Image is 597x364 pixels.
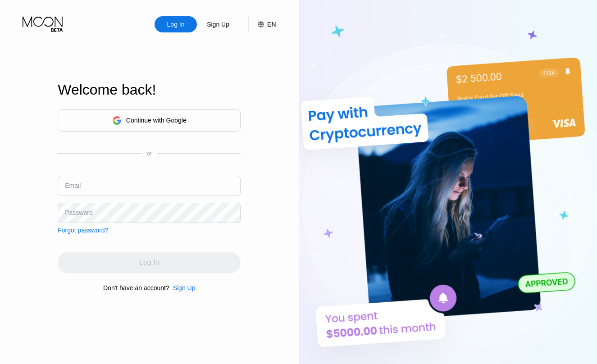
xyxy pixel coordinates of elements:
div: Password [65,209,92,216]
div: Log In [155,16,197,32]
div: Sign Up [206,20,230,29]
div: Email [65,182,81,189]
div: Sign Up [169,284,196,291]
div: Forgot password? [58,227,108,234]
div: EN [267,21,276,28]
div: or [147,150,152,157]
div: Continue with Google [58,109,241,132]
div: Welcome back! [58,82,241,98]
div: Sign Up [173,284,196,291]
div: Sign Up [197,16,239,32]
div: Continue with Google [126,117,187,124]
div: EN [248,16,276,32]
div: Log In [166,20,186,29]
div: Don't have an account? [103,284,169,291]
